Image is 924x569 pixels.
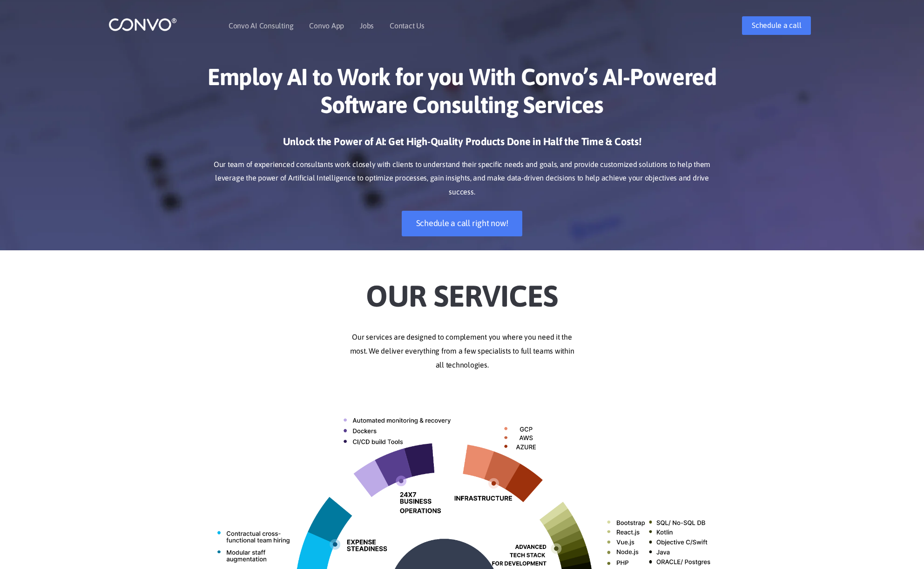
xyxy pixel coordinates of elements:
img: logo_1.png [108,17,177,32]
p: Our team of experienced consultants work closely with clients to understand their specific needs ... [204,158,721,200]
a: Schedule a call right now! [402,211,523,236]
a: Convo AI Consulting [229,22,293,29]
a: Convo App [309,22,344,29]
a: Jobs [360,22,374,29]
h2: Our Services [204,264,721,316]
p: Our services are designed to complement you where you need it the most. We deliver everything fro... [204,330,721,372]
h1: Employ AI to Work for you With Convo’s AI-Powered Software Consulting Services [204,63,721,126]
a: Schedule a call [742,16,811,35]
a: Contact Us [390,22,425,29]
h3: Unlock the Power of AI: Get High-Quality Products Done in Half the Time & Costs! [204,135,721,155]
